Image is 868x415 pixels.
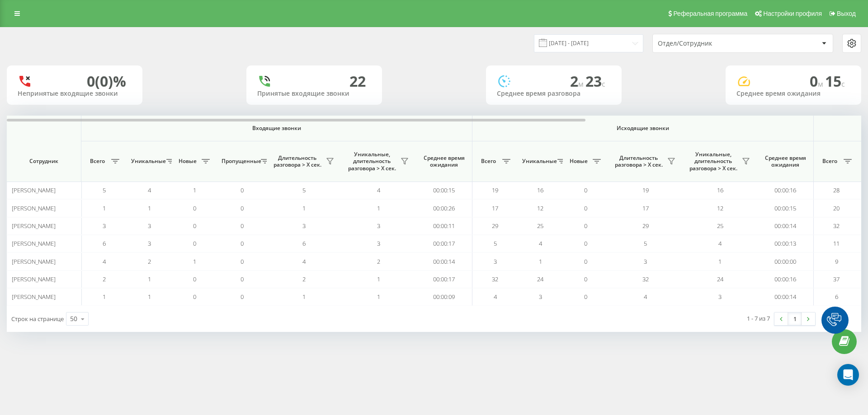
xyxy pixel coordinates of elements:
span: [PERSON_NAME] [12,257,56,266]
span: 0 [241,186,244,194]
span: Среднее время ожидания [423,154,465,168]
span: 0 [241,222,244,230]
span: 2 [377,257,380,266]
span: Выход [837,10,856,17]
td: 00:00:17 [416,235,472,252]
span: 0 [193,293,196,301]
td: 00:00:14 [757,217,814,235]
span: 4 [494,293,497,301]
span: 0 [193,239,196,247]
span: [PERSON_NAME] [12,186,56,194]
span: 9 [835,257,838,266]
span: 1 [148,275,151,283]
span: 0 [241,204,244,212]
span: 3 [377,239,380,247]
span: Длительность разговора > Х сек. [271,154,323,168]
div: 0 (0)% [87,73,126,90]
span: 3 [539,293,542,301]
span: Настройки профиля [763,10,822,17]
span: 4 [302,257,306,266]
span: 19 [492,186,498,194]
span: 23 [585,71,605,91]
span: 25 [537,222,543,230]
span: м [818,79,825,89]
span: 16 [717,186,723,194]
a: 1 [788,312,802,325]
span: 5 [103,186,106,194]
span: Уникальные, длительность разговора > Х сек. [687,151,739,172]
span: 29 [642,222,649,230]
span: 0 [193,275,196,283]
span: 0 [241,275,244,283]
span: 2 [148,257,151,266]
span: 1 [103,204,106,212]
span: 3 [148,239,151,247]
span: Новые [176,158,199,165]
div: 1 - 7 из 7 [747,314,770,323]
span: м [578,79,585,89]
span: 5 [302,186,306,194]
span: 1 [539,257,542,266]
span: 1 [718,257,722,266]
span: 12 [717,204,723,212]
span: 5 [644,239,647,247]
span: [PERSON_NAME] [12,222,56,230]
span: 1 [302,204,306,212]
span: Строк на странице [11,315,64,323]
span: 20 [833,204,840,212]
span: Всего [86,158,108,165]
span: 32 [492,275,498,283]
span: 37 [833,275,840,283]
td: 00:00:26 [416,199,472,217]
span: 2 [570,71,585,91]
span: 17 [492,204,498,212]
td: 00:00:14 [416,252,472,270]
span: 1 [103,293,106,301]
span: Сотрудник [14,158,73,165]
span: Всего [477,158,500,165]
span: [PERSON_NAME] [12,204,56,212]
span: 29 [492,222,498,230]
span: 1 [148,204,151,212]
td: 00:00:11 [416,217,472,235]
span: 3 [103,222,106,230]
td: 00:00:15 [757,199,814,217]
span: 25 [717,222,723,230]
span: 1 [193,186,196,194]
span: 1 [377,293,380,301]
span: 3 [644,257,647,266]
div: 50 [70,314,77,323]
span: 0 [241,257,244,266]
span: Исходящие звонки [494,125,793,132]
td: 00:00:17 [416,270,472,288]
td: 00:00:14 [757,288,814,306]
span: [PERSON_NAME] [12,239,56,247]
span: Длительность разговора > Х сек. [613,154,665,168]
div: Принятые входящие звонки [257,90,371,98]
span: 0 [241,293,244,301]
td: 00:00:00 [757,252,814,270]
span: 1 [148,293,151,301]
span: 3 [148,222,151,230]
span: 3 [718,293,722,301]
div: Непринятые входящие звонки [18,90,132,98]
span: [PERSON_NAME] [12,293,56,301]
span: 6 [835,293,838,301]
span: 0 [810,71,825,91]
span: 24 [537,275,543,283]
span: 6 [302,239,306,247]
span: Уникальные, длительность разговора > Х сек. [346,151,398,172]
span: 1 [302,293,306,301]
span: [PERSON_NAME] [12,275,56,283]
span: 32 [833,222,840,230]
span: 32 [642,275,649,283]
span: 0 [584,293,587,301]
span: 0 [584,239,587,247]
span: c [602,79,605,89]
span: 0 [584,186,587,194]
span: 3 [377,222,380,230]
span: 2 [103,275,106,283]
span: 11 [833,239,840,247]
span: Среднее время ожидания [764,154,807,168]
span: Всего [818,158,841,165]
